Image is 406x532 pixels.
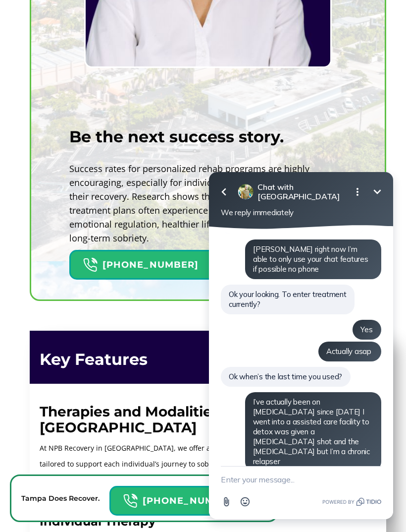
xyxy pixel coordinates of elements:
img: Header Calendar Icons [83,257,98,273]
h3: Therapies and Modalities at NPB Recovery in [GEOGRAPHIC_DATA] [40,404,376,435]
iframe: Tidio Chat [196,138,406,532]
p: Success rates for personalized rehab programs are highly encouraging, especially for individuals ... [69,162,347,245]
strong: [PHONE_NUMBER] [102,259,199,270]
h2: Be the next success story. [69,127,284,146]
h2: Key Features [40,351,376,368]
a: Header Calendar Icons[PHONE_NUMBER] [69,245,227,280]
img: Header Calendar Icons [123,493,138,509]
strong: [PHONE_NUMBER] [143,495,239,506]
a: Header Calendar Icons[PHONE_NUMBER] [109,481,267,516]
p: At NPB Recovery in [GEOGRAPHIC_DATA], we offer a comprehensive range of therapeutic services tail... [40,440,376,488]
p: Tampa Does Recover. [21,492,100,504]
